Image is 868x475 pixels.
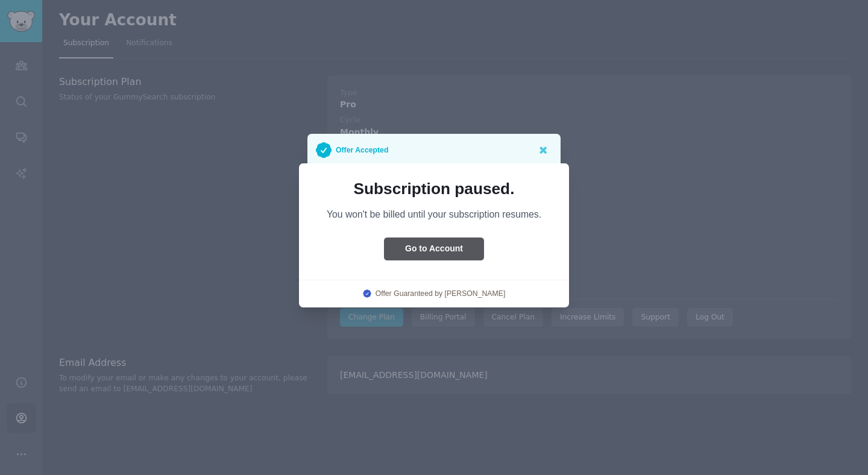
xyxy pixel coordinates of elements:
p: You won't be billed until your subscription resumes. [316,208,552,221]
p: Subscription paused. [316,180,552,197]
a: Offer Guaranteed by [PERSON_NAME] [376,289,506,300]
p: Offer Accepted [336,142,388,158]
button: Go to Account [384,237,484,261]
img: logo [363,289,371,298]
